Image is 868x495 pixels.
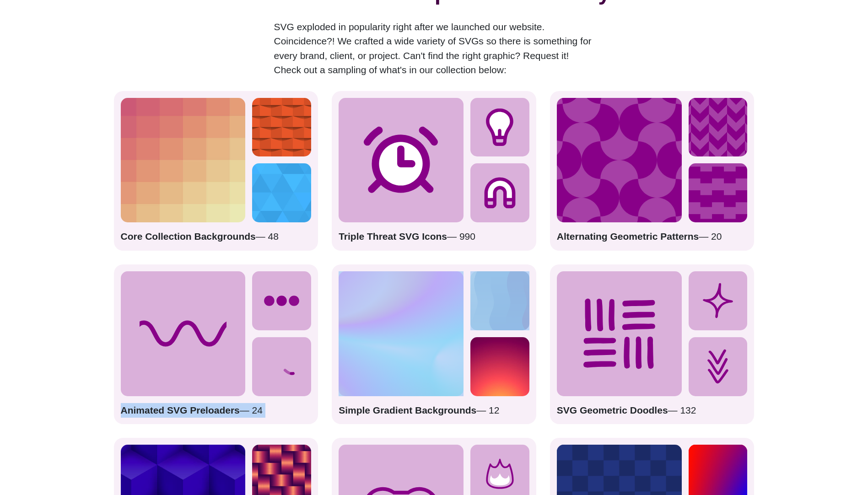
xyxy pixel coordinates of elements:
[252,98,311,157] img: orange repeating pattern of alternating raised tiles
[557,231,699,242] strong: Alternating Geometric Patterns
[121,98,246,223] img: grid of squares pink blending into yellow
[470,271,529,330] img: alternating gradient chain from purple to green
[339,231,447,242] strong: Triple Threat SVG Icons
[252,163,311,222] img: triangles in various blue shades background
[470,337,529,396] img: glowing yellow warming the purple vector sky
[274,20,594,77] p: SVG exploded in popularity right after we launched our website. Coincidence?! We crafted a wide v...
[557,98,682,223] img: purple mushroom cap design pattern
[339,403,529,418] p: — 12
[339,271,464,396] img: colorful radial mesh gradient rainbow
[557,229,748,244] p: — 20
[339,405,476,415] strong: Simple Gradient Backgrounds
[689,163,748,222] img: purple zig zag zipper pattern
[121,231,256,242] strong: Core Collection Backgrounds
[689,98,748,157] img: Purple alternating chevron pattern
[339,229,529,244] p: — 990
[557,405,668,415] strong: SVG Geometric Doodles
[121,403,312,418] p: — 24
[557,403,748,418] p: — 132
[121,405,240,415] strong: Animated SVG Preloaders
[121,229,312,244] p: — 48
